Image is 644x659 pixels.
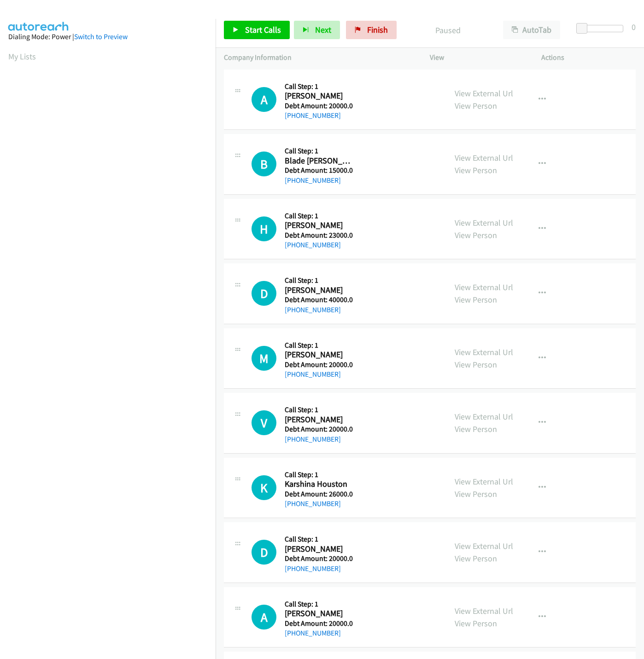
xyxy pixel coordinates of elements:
a: [PHONE_NUMBER] [285,499,341,508]
h5: Call Step: 1 [285,276,353,285]
h1: M [252,346,276,371]
h2: [PERSON_NAME] [285,608,351,619]
h5: Debt Amount: 20000.0 [285,101,353,111]
span: Start Calls [245,24,281,35]
a: [PHONE_NUMBER] [285,240,341,249]
div: The call is yet to be attempted [252,216,276,241]
a: View External Url [455,606,513,616]
h1: A [252,605,276,630]
a: Start Calls [224,21,290,39]
p: View [430,52,525,63]
h5: Call Step: 1 [285,211,353,221]
a: View Person [455,424,497,434]
a: View External Url [455,476,513,487]
button: AutoTab [503,21,560,39]
a: View Person [455,618,497,629]
h5: Debt Amount: 15000.0 [285,166,353,175]
a: View External Url [455,541,513,551]
a: [PHONE_NUMBER] [285,629,341,637]
h5: Debt Amount: 20000.0 [285,425,353,434]
a: My Lists [8,51,36,62]
h5: Call Step: 1 [285,535,353,544]
h2: [PERSON_NAME] [285,285,351,296]
div: The call is yet to be attempted [252,475,276,500]
h5: Call Step: 1 [285,600,353,609]
h5: Debt Amount: 20000.0 [285,619,353,628]
div: The call is yet to be attempted [252,410,276,435]
h2: [PERSON_NAME] [285,91,351,101]
a: View External Url [455,282,513,292]
button: Next [294,21,340,39]
h2: [PERSON_NAME] [285,220,351,231]
a: [PHONE_NUMBER] [285,111,341,120]
h1: D [252,540,276,565]
h5: Debt Amount: 40000.0 [285,295,353,304]
h1: K [252,475,276,500]
span: Next [315,24,331,35]
h5: Call Step: 1 [285,82,353,91]
p: Actions [541,52,636,63]
h2: [PERSON_NAME] [285,350,351,360]
a: View Person [455,294,497,305]
a: View Person [455,230,497,240]
div: The call is yet to be attempted [252,346,276,371]
h5: Debt Amount: 26000.0 [285,490,353,499]
a: View Person [455,359,497,370]
div: The call is yet to be attempted [252,605,276,630]
iframe: Dialpad [8,71,216,508]
h1: A [252,87,276,112]
h1: V [252,410,276,435]
h5: Call Step: 1 [285,470,353,479]
a: View External Url [455,152,513,163]
a: View External Url [455,411,513,422]
h1: D [252,281,276,306]
div: The call is yet to be attempted [252,281,276,306]
h2: Karshina Houston [285,479,351,490]
h5: Call Step: 1 [285,341,353,350]
a: [PHONE_NUMBER] [285,176,341,185]
h1: B [252,152,276,176]
h2: [PERSON_NAME] [285,414,351,425]
a: Finish [346,21,397,39]
div: 0 [632,21,636,33]
a: Switch to Preview [74,32,128,41]
a: [PHONE_NUMBER] [285,305,341,314]
h1: H [252,216,276,241]
a: View Person [455,165,497,175]
h5: Debt Amount: 20000.0 [285,554,353,563]
p: Company Information [224,52,413,63]
h5: Debt Amount: 23000.0 [285,231,353,240]
p: Paused [409,24,486,36]
a: View External Url [455,88,513,99]
div: The call is yet to be attempted [252,152,276,176]
h5: Debt Amount: 20000.0 [285,360,353,369]
a: [PHONE_NUMBER] [285,564,341,573]
a: View Person [455,489,497,499]
span: Finish [367,24,388,35]
div: The call is yet to be attempted [252,87,276,112]
h2: [PERSON_NAME] [285,544,351,554]
a: [PHONE_NUMBER] [285,370,341,379]
a: View External Url [455,347,513,357]
div: The call is yet to be attempted [252,540,276,565]
a: View Person [455,100,497,111]
a: [PHONE_NUMBER] [285,435,341,443]
a: View Person [455,553,497,564]
div: Delay between calls (in seconds) [581,25,623,32]
h2: Blade [PERSON_NAME] [285,156,351,166]
a: View External Url [455,217,513,228]
div: Dialing Mode: Power | [8,31,207,42]
h5: Call Step: 1 [285,405,353,414]
h5: Call Step: 1 [285,146,353,156]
